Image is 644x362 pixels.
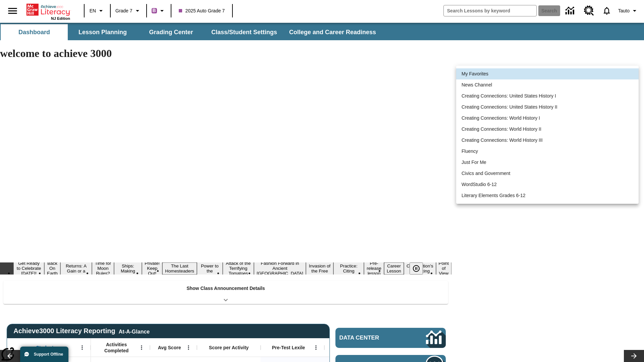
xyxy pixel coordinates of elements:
li: Creating Connections: World History III [456,135,639,146]
li: Creating Connections: World History II [456,124,639,135]
li: Just For Me [456,157,639,168]
li: WordStudio 6-12 [456,179,639,190]
li: Fluency [456,146,639,157]
li: Creating Connections: United States History I [456,90,639,102]
li: Civics and Government [456,168,639,179]
li: My Favorites [456,68,639,79]
li: Creating Connections: United States History II [456,102,639,113]
li: News Channel [456,79,639,90]
body: Maximum 600 characters Press Escape to exit toolbar Press Alt + F10 to reach toolbar [3,5,98,11]
li: Creating Connections: World History I [456,113,639,124]
li: Literary Elements Grades 6-12 [456,190,639,201]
